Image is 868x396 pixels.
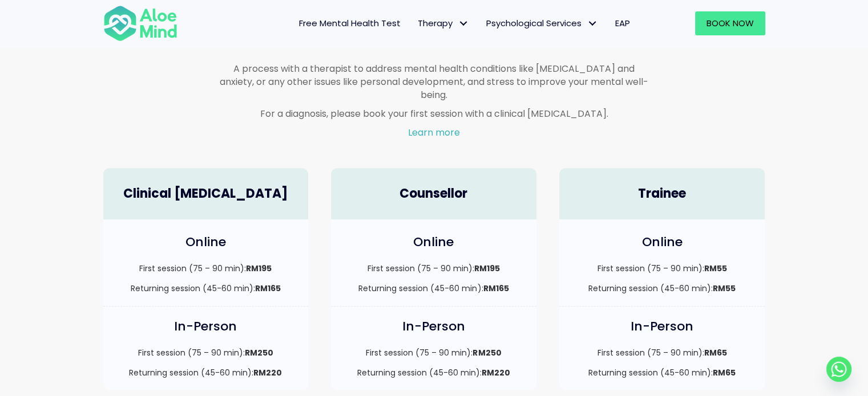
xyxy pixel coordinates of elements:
h4: Clinical [MEDICAL_DATA] [115,185,297,203]
strong: RM65 [713,367,736,378]
strong: RM220 [253,367,282,378]
h4: Online [571,234,754,251]
h4: In-Person [571,318,754,336]
p: Returning session (45-60 min): [342,367,525,378]
p: Returning session (45-60 min): [115,283,297,294]
p: First session (75 – 90 min): [571,347,754,358]
p: First session (75 – 90 min): [342,347,525,358]
strong: RM220 [482,367,510,378]
span: Therapy [418,17,469,29]
p: First session (75 – 90 min): [115,263,297,274]
a: Free Mental Health Test [290,11,409,35]
a: TherapyTherapy: submenu [409,11,478,35]
strong: RM165 [255,283,281,294]
a: Learn more [408,126,460,139]
h4: In-Person [342,318,525,336]
a: EAP [607,11,639,35]
p: Returning session (45-60 min): [342,283,525,294]
p: Returning session (45-60 min): [571,367,754,378]
strong: RM195 [474,263,500,274]
nav: Menu [192,11,639,35]
h4: Online [115,234,297,251]
span: EAP [615,17,630,29]
strong: RM65 [704,347,727,358]
strong: RM250 [473,347,501,358]
h4: Online [342,234,525,251]
strong: RM55 [704,263,727,274]
a: Book Now [695,11,765,35]
strong: RM55 [713,283,736,294]
p: A process with a therapist to address mental health conditions like [MEDICAL_DATA] and anxiety, o... [220,62,649,102]
p: First session (75 – 90 min): [115,347,297,358]
a: Psychological ServicesPsychological Services: submenu [478,11,607,35]
span: Psychological Services [486,17,598,29]
p: Returning session (45-60 min): [115,367,297,378]
span: Therapy: submenu [455,15,472,32]
p: For a diagnosis, please book your first session with a clinical [MEDICAL_DATA]. [220,107,649,120]
p: First session (75 – 90 min): [571,263,754,274]
span: Psychological Services: submenu [584,15,601,32]
strong: RM165 [483,283,508,294]
p: Returning session (45-60 min): [571,283,754,294]
p: First session (75 – 90 min): [342,263,525,274]
strong: RM195 [246,263,272,274]
strong: RM250 [245,347,273,358]
span: Book Now [706,17,754,29]
img: Aloe mind Logo [103,5,177,42]
h4: Trainee [571,185,754,203]
a: Whatsapp [826,357,851,382]
h4: In-Person [115,318,297,336]
h4: Counsellor [342,185,525,203]
span: Free Mental Health Test [299,17,401,29]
